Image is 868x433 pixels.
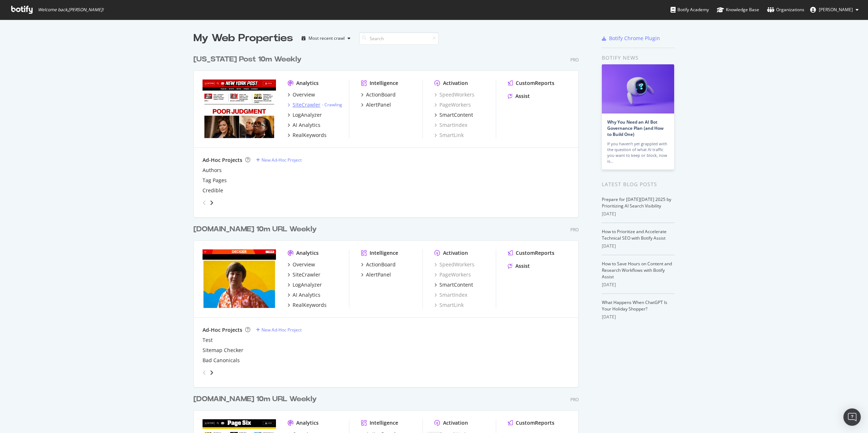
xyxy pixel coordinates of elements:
div: Intelligence [370,80,398,87]
a: [US_STATE] Post 10m Weekly [193,54,305,65]
img: www.Nypost.com [203,80,276,138]
div: angle-right [209,369,214,376]
a: Test [203,336,213,344]
div: SmartLink [434,301,464,309]
div: Pro [570,396,579,403]
div: SiteCrawler [293,271,320,278]
a: SiteCrawler- Crawling [288,101,342,108]
a: Bad Canonicals [203,357,240,364]
div: [DATE] [602,314,675,320]
a: AI Analytics [288,291,320,299]
div: AlertPanel [366,101,391,108]
div: Overview [293,261,315,268]
a: PageWorkers [434,101,471,108]
a: ActionBoard [361,91,396,98]
span: Welcome back, [PERSON_NAME] ! [38,7,103,13]
div: RealKeywords [293,301,327,309]
a: CustomReports [508,249,554,257]
div: New Ad-Hoc Project [261,157,302,163]
div: [DATE] [602,282,675,288]
a: SmartIndex [434,121,467,129]
div: CustomReports [516,80,554,87]
div: New Ad-Hoc Project [261,327,302,333]
div: [US_STATE] Post 10m Weekly [193,54,302,65]
div: Most recent crawl [309,36,345,40]
a: SpeedWorkers [434,261,475,268]
a: [DOMAIN_NAME] 10m URL Weekly [193,224,320,235]
div: SmartLink [434,132,464,139]
img: www.Decider.com [203,249,276,308]
button: [PERSON_NAME] [804,4,864,16]
a: Sitemap Checker [203,347,243,354]
div: [DOMAIN_NAME] 10m URL Weekly [193,224,317,235]
div: Pro [570,227,579,233]
div: [DATE] [602,211,675,217]
div: Analytics [296,80,319,87]
div: Intelligence [370,249,398,257]
a: Assist [508,262,530,270]
div: angle-left [200,367,209,378]
a: SmartContent [434,111,473,119]
input: Search [359,32,439,45]
div: SmartContent [439,281,473,288]
div: ActionBoard [366,91,396,98]
div: AI Analytics [293,291,320,299]
div: LogAnalyzer [293,281,322,288]
div: Organizations [767,6,804,13]
div: Overview [293,91,315,98]
a: Crawling [324,102,342,108]
span: Brendan O'Connell [819,7,853,13]
a: PageWorkers [434,271,471,278]
a: AI Analytics [288,121,320,129]
a: SmartIndex [434,291,467,299]
a: New Ad-Hoc Project [256,157,302,163]
button: Most recent crawl [299,33,353,44]
div: Pro [570,57,579,63]
div: Open Intercom Messenger [843,408,861,426]
div: LogAnalyzer [293,111,322,119]
div: Assist [515,262,530,270]
div: RealKeywords [293,132,327,139]
a: SiteCrawler [288,271,320,278]
div: angle-right [209,199,214,206]
div: angle-left [200,197,209,209]
div: Latest Blog Posts [602,180,675,188]
a: ActionBoard [361,261,396,268]
div: SpeedWorkers [434,91,475,98]
a: How to Save Hours on Content and Research Workflows with Botify Assist [602,261,672,280]
div: Activation [443,249,468,257]
img: Why You Need an AI Bot Governance Plan (and How to Build One) [602,64,674,113]
a: What Happens When ChatGPT Is Your Holiday Shopper? [602,299,667,312]
a: Overview [288,91,315,98]
div: AlertPanel [366,271,391,278]
a: RealKeywords [288,301,327,309]
a: CustomReports [508,80,554,87]
div: Analytics [296,419,319,426]
a: LogAnalyzer [288,281,322,288]
div: CustomReports [516,419,554,426]
div: AI Analytics [293,121,320,129]
a: AlertPanel [361,271,391,278]
div: Assist [515,93,530,100]
a: Authors [203,167,222,174]
div: My Web Properties [193,31,293,46]
div: Knowledge Base [717,6,759,13]
div: Botify Chrome Plugin [609,35,660,42]
div: Ad-Hoc Projects [203,326,242,334]
div: CustomReports [516,249,554,257]
a: AlertPanel [361,101,391,108]
a: Credible [203,187,223,194]
a: Overview [288,261,315,268]
div: Intelligence [370,419,398,426]
a: CustomReports [508,419,554,426]
a: Tag Pages [203,177,227,184]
